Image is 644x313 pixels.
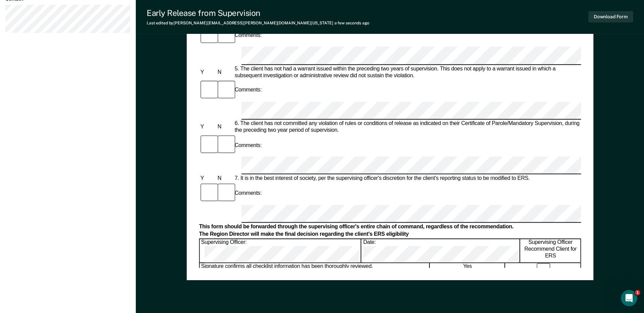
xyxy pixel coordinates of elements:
[199,124,216,130] div: Y
[216,175,233,182] div: N
[200,263,429,277] div: Signature confirms all checklist information has been thoroughly reviewed.
[233,65,581,79] div: 5. The client has not had a warrant issued within the preceding two years of supervision. This do...
[588,11,633,22] button: Download Form
[216,69,233,76] div: N
[233,175,581,182] div: 7. It is in the best interest of society, per the supervising officer's discretion for the client...
[334,21,369,25] span: a few seconds ago
[233,142,263,149] div: Comments:
[233,190,263,197] div: Comments:
[200,239,361,263] div: Supervising Officer:
[621,290,637,306] iframe: Intercom live chat
[199,223,581,230] div: This form should be forwarded through the supervising officer's entire chain of command, regardle...
[233,120,581,134] div: 6. The client has not committed any violation of rules or conditions of release as indicated on t...
[199,175,216,182] div: Y
[635,290,640,295] span: 1
[216,124,233,130] div: N
[520,239,581,263] div: Supervising Officer Recommend Client for ERS
[147,21,369,25] div: Last edited by [PERSON_NAME][EMAIL_ADDRESS][PERSON_NAME][DOMAIN_NAME][US_STATE]
[362,239,520,263] div: Date:
[430,263,505,277] div: Yes
[147,8,369,18] div: Early Release from Supervision
[233,87,263,94] div: Comments:
[199,231,581,237] div: The Region Director will make the final decision regarding the client's ERS eligibility
[233,32,263,39] div: Comments:
[199,69,216,76] div: Y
